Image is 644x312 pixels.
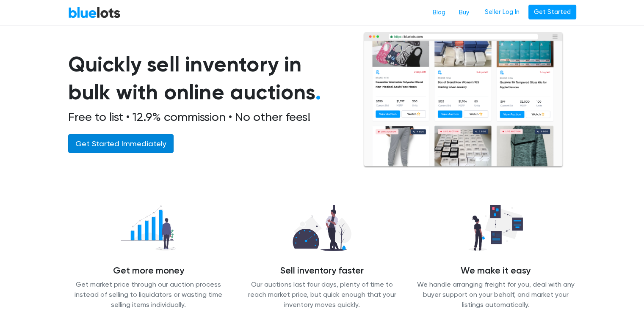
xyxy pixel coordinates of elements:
img: browserlots-effe8949e13f0ae0d7b59c7c387d2f9fb811154c3999f57e71a08a1b8b46c466.png [363,32,564,168]
img: we_manage-77d26b14627abc54d025a00e9d5ddefd645ea4957b3cc0d2b85b0966dac19dae.png [462,200,529,255]
h4: Sell inventory faster [242,265,403,276]
h2: Free to list • 12.9% commission • No other fees! [68,110,343,124]
h1: Quickly sell inventory in bulk with online auctions [68,50,343,107]
h4: We make it easy [415,265,576,276]
p: We handle arranging freight for you, deal with any buyer support on your behalf, and market your ... [415,279,576,310]
a: Seller Log In [479,5,525,20]
p: Our auctions last four days, plenty of time to reach market price, but quick enough that your inv... [242,279,403,310]
a: Blog [426,5,452,21]
img: sell_faster-bd2504629311caa3513348c509a54ef7601065d855a39eafb26c6393f8aa8a46.png [286,200,358,255]
a: Buy [452,5,476,21]
img: recover_more-49f15717009a7689fa30a53869d6e2571c06f7df1acb54a68b0676dd95821868.png [113,200,183,255]
a: BlueLots [68,6,121,19]
p: Get market price through our auction process instead of selling to liquidators or wasting time se... [68,279,229,310]
span: . [315,79,321,105]
a: Get Started Immediately [68,134,174,153]
a: Get Started [528,5,576,20]
h4: Get more money [68,265,229,276]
